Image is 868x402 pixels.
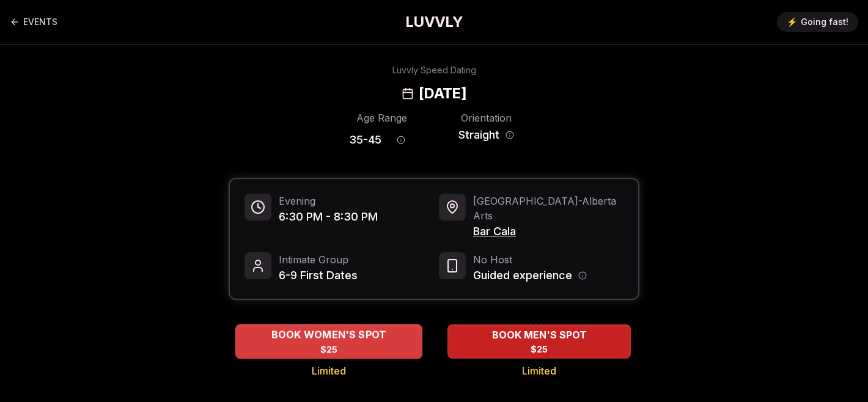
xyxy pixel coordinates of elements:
span: Limited [312,364,346,378]
span: Intimate Group [279,252,358,267]
span: Straight [458,126,499,144]
div: Luvvly Speed Dating [392,64,476,76]
a: Back to events [10,10,57,34]
span: Guided experience [473,267,572,284]
span: [GEOGRAPHIC_DATA] - Alberta Arts [473,194,623,223]
span: BOOK MEN'S SPOT [490,327,589,342]
span: 35 - 45 [349,131,381,148]
span: Limited [522,364,556,378]
span: $25 [531,343,548,356]
a: LUVVLY [405,12,463,32]
span: $25 [320,343,338,356]
div: Orientation [454,111,519,125]
span: BOOK WOMEN'S SPOT [269,327,389,342]
div: Age Range [349,111,414,125]
span: Evening [279,194,378,208]
button: Host information [578,271,587,280]
button: BOOK MEN'S SPOT - Limited [447,324,631,359]
button: BOOK WOMEN'S SPOT - Limited [235,324,422,359]
span: No Host [473,252,587,267]
span: 6:30 PM - 8:30 PM [279,208,378,225]
button: Orientation information [506,131,514,139]
span: 6-9 First Dates [279,267,358,284]
span: Going fast! [801,16,848,28]
h2: [DATE] [419,84,466,103]
span: ⚡️ [787,16,797,28]
button: Age range information [388,126,414,153]
span: Bar Cala [473,223,623,240]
